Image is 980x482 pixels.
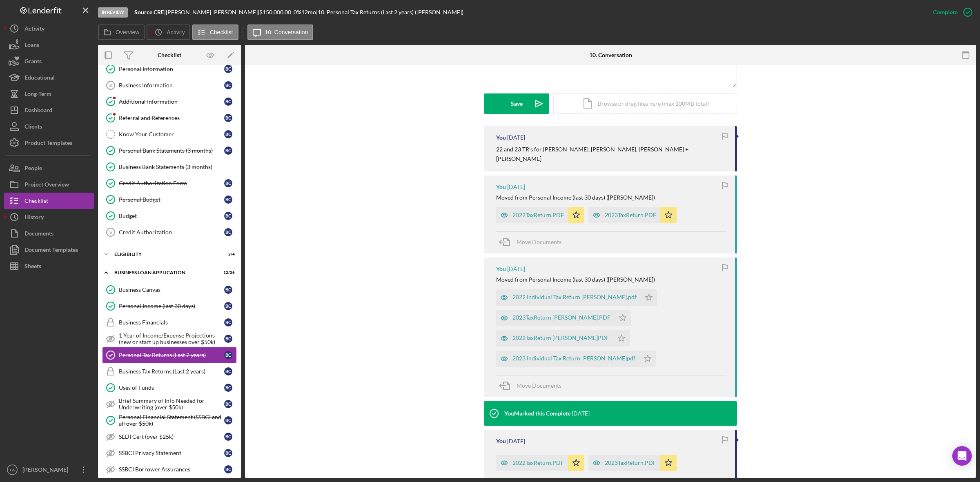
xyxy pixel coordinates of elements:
div: SSBCI Borrower Assurances [119,466,224,473]
button: History [4,209,94,225]
div: Clients [24,118,42,137]
button: 2022TaxReturn [PERSON_NAME]PDF [496,330,630,347]
div: Uses of Funds [119,384,224,391]
a: Uses of FundsBC [102,380,237,396]
div: You Marked this Complete [504,410,570,417]
tspan: 2 [109,83,112,88]
div: B C [224,130,232,138]
button: Project Overview [4,176,94,193]
label: 10. Conversation [265,29,308,36]
p: 22 and 23 TR's for [PERSON_NAME], [PERSON_NAME], [PERSON_NAME] + [PERSON_NAME] [496,145,727,163]
div: 2022TaxReturn.PDF [512,460,564,466]
div: Additional Information [119,98,224,105]
div: 2022TaxReturn [PERSON_NAME]PDF [512,335,609,341]
a: Business CanvasBC [102,282,237,298]
div: Know Your Customer [119,131,224,138]
div: 2 / 4 [220,252,235,257]
div: 0 % [294,9,301,16]
div: Personal Financial Statement (SSBCI and all over $50k) [119,414,224,427]
button: Activity [4,20,94,37]
time: 2025-02-10 16:29 [572,410,590,417]
button: Sheets [4,258,94,274]
div: 2023TaxReturn [PERSON_NAME].PDF [512,314,610,321]
a: Clients [4,118,94,135]
div: Checklist [158,52,181,58]
button: Document Templates [4,242,94,258]
span: Move Documents [517,382,561,389]
div: B C [224,81,232,89]
div: 2022TaxReturn.PDF [512,212,564,218]
div: 1 Year of Income/Expense Projections (new or start up businesses over $50k) [119,332,224,345]
div: B C [224,147,232,155]
a: Business FinancialsBC [102,314,237,331]
div: Complete [933,4,958,20]
div: $150,000.00 [259,9,294,16]
div: Business Financials [119,319,224,326]
div: Dashboard [24,102,52,120]
tspan: 6 [109,230,112,235]
a: Personal BudgetBC [102,191,237,208]
a: 6Credit AuthorizationBC [102,224,237,240]
div: Long-Term [24,86,51,104]
div: You [496,438,506,444]
div: You [496,184,506,190]
a: Personal Tax Returns (Last 2 years)BC [102,347,237,363]
label: Overview [116,29,139,36]
div: 10. Conversation [589,52,632,58]
div: Business Information [119,82,224,89]
div: B C [224,212,232,220]
div: Project Overview [24,176,69,195]
div: You [496,266,506,272]
div: You [496,134,506,141]
time: 2025-02-17 17:46 [507,184,525,190]
div: Activity [24,20,45,39]
div: [PERSON_NAME] [20,462,73,480]
div: B C [224,449,232,457]
button: People [4,160,94,176]
div: People [24,160,42,178]
div: B C [224,367,232,375]
button: Dashboard [4,102,94,118]
button: Save [484,93,549,114]
div: Referral and References [119,115,224,121]
time: 2025-02-10 16:29 [507,438,525,444]
button: Activity [147,24,190,40]
a: Referral and ReferencesBC [102,110,237,126]
div: | 10. Personal Tax Returns (Last 2 years) ([PERSON_NAME]) [316,9,463,16]
div: ELIGIBILITY [114,252,214,257]
div: Credit Authorization Form [119,180,224,187]
button: 2023TaxReturn.PDF [588,207,677,223]
div: Brief Summary of Info Needed for Underwriting (over $50k) [119,398,224,411]
div: Save [511,93,523,114]
a: Business Bank Statements (3 months) [102,159,237,175]
div: 12 mo [301,9,316,16]
div: SEDI Cert (over $25k) [119,433,224,440]
div: [PERSON_NAME] [PERSON_NAME] | [166,9,259,16]
button: Checklist [192,24,238,40]
button: Educational [4,69,94,86]
div: B C [224,400,232,408]
div: B C [224,318,232,327]
a: Documents [4,225,94,242]
div: Business Canvas [119,287,224,293]
a: Know Your CustomerBC [102,126,237,142]
div: Moved from Personal Income (last 30 days) ([PERSON_NAME]) [496,194,655,201]
div: Documents [24,225,53,244]
button: Checklist [4,193,94,209]
div: Checklist [24,193,48,211]
div: 2022 Individual Tax Return [PERSON_NAME].pdf [512,294,637,300]
button: Product Templates [4,135,94,151]
a: Loans [4,37,94,53]
div: Credit Authorization [119,229,224,235]
div: Open Intercom Messenger [952,446,972,466]
button: Long-Term [4,86,94,102]
a: Business Tax Returns (Last 2 years)BC [102,363,237,380]
div: 2023 Individual Tax Return [PERSON_NAME]pdf [512,355,635,362]
button: 2022TaxReturn.PDF [496,207,584,223]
